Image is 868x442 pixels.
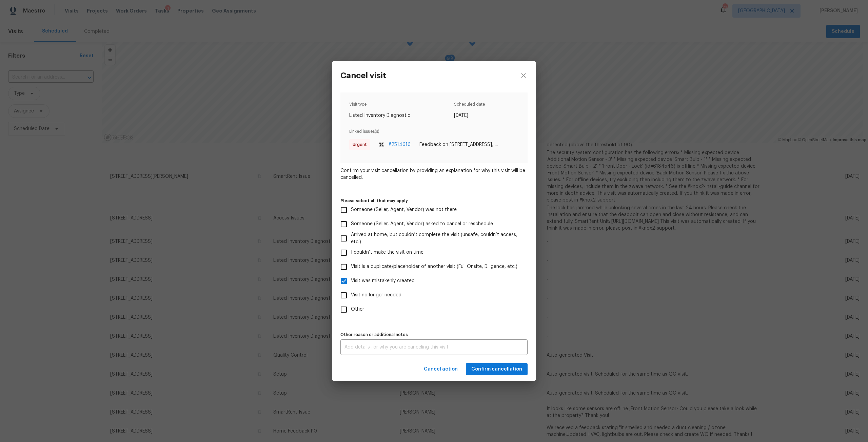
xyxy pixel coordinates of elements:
span: Confirm cancellation [471,365,522,374]
span: Visit was mistakenly created [351,277,415,285]
span: Visit no longer needed [351,292,401,299]
button: Cancel action [421,363,460,376]
span: Linked issues(s) [349,128,519,139]
span: Arrived at home, but couldn’t complete the visit (unsafe, couldn’t access, etc.) [351,231,522,246]
label: Other reason or additional notes [340,333,528,337]
span: Someone (Seller, Agent, Vendor) asked to cancel or reschedule [351,220,493,228]
span: Scheduled date [454,101,485,112]
span: Confirm your visit cancellation by providing an explanation for why this visit will be cancelled. [340,167,528,181]
button: close [511,61,536,90]
span: I couldn’t make the visit on time [351,249,423,256]
span: # 2514616 [389,141,411,148]
button: Confirm cancellation [466,363,528,376]
span: Listed Inventory Diagnostic [349,112,410,119]
span: Feedback on [STREET_ADDRESS], ... [419,141,498,148]
span: Visit type [349,101,410,112]
span: Someone (Seller, Agent, Vendor) was not there [351,206,457,213]
span: Visit is a duplicate/placeholder of another visit (Full Onsite, Diligence, etc.) [351,263,517,270]
h3: Cancel visit [340,71,386,80]
span: Other [351,306,364,313]
span: [DATE] [454,112,485,119]
img: zendesk-icon [379,143,384,147]
span: Urgent [353,141,370,148]
span: Cancel action [424,365,458,374]
label: Please select all that may apply [340,199,528,203]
